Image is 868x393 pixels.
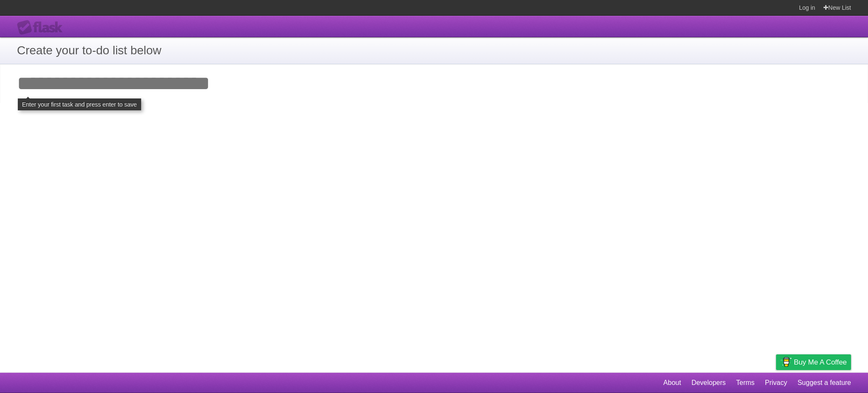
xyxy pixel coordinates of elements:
a: Suggest a feature [798,375,851,391]
span: Buy me a coffee [794,355,847,370]
a: Privacy [765,375,787,391]
div: Flask [17,20,68,35]
h1: Create your to-do list below [17,42,851,59]
img: Buy me a coffee [780,355,792,369]
a: About [663,375,681,391]
a: Terms [736,375,755,391]
a: Developers [691,375,726,391]
a: Buy me a coffee [776,354,851,370]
